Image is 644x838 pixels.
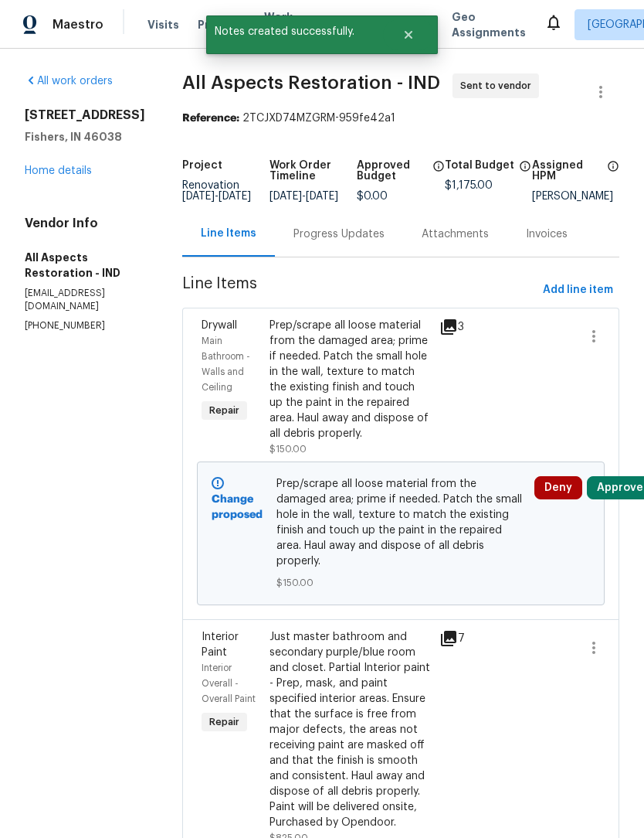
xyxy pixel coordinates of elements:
span: [DATE] [219,191,251,202]
span: Interior Overall - Overall Paint [202,663,256,703]
span: - [182,191,251,202]
span: Repair [203,714,246,730]
h5: All Aspects Restoration - IND [25,250,145,281]
div: [PERSON_NAME] [532,191,619,202]
button: Close [383,19,434,50]
p: [PHONE_NUMBER] [25,319,145,332]
div: Attachments [422,227,489,242]
h4: Vendor Info [25,216,145,231]
div: 7 [439,629,464,648]
span: Notes created successfully. [206,15,383,48]
span: $0.00 [357,191,388,202]
span: [DATE] [306,191,338,202]
h5: Fishers, IN 46038 [25,129,145,145]
div: 3 [439,318,464,336]
p: [EMAIL_ADDRESS][DOMAIN_NAME] [25,287,145,313]
span: Drywall [202,320,237,331]
span: Renovation [182,180,251,202]
span: The hpm assigned to this work order. [607,160,619,191]
span: $150.00 [269,445,307,454]
div: Progress Updates [293,227,385,242]
span: Line Items [182,276,537,305]
span: Geo Assignments [452,9,526,40]
span: Interior Paint [202,632,239,658]
h5: Total Budget [445,160,514,171]
h5: Approved Budget [357,160,427,182]
span: Visits [147,17,179,32]
h5: Project [182,160,222,171]
span: The total cost of line items that have been proposed by Opendoor. This sum includes line items th... [519,160,531,180]
div: 2TCJXD74MZGRM-959fe42a1 [182,111,619,126]
span: - [269,191,338,202]
div: Invoices [526,227,568,242]
span: All Aspects Restoration - IND [182,73,440,92]
span: Prep/scrape all loose material from the damaged area; prime if needed. Patch the small hole in th... [276,476,526,569]
span: Add line item [543,281,613,300]
span: $150.00 [276,575,526,591]
b: Reference: [182,113,239,124]
h2: [STREET_ADDRESS] [25,107,145,123]
span: [DATE] [182,191,215,202]
span: Work Orders [264,9,303,40]
span: Projects [198,17,246,32]
span: Sent to vendor [460,78,537,94]
h5: Assigned HPM [532,160,602,182]
div: Line Items [201,226,256,241]
span: The total cost of line items that have been approved by both Opendoor and the Trade Partner. This... [432,160,445,191]
span: [DATE] [269,191,302,202]
span: Main Bathroom - Walls and Ceiling [202,336,250,392]
span: Maestro [53,17,103,32]
div: Just master bathroom and secondary purple/blue room and closet. Partial Interior paint - Prep, ma... [269,629,430,830]
button: Deny [534,476,582,499]
div: Prep/scrape all loose material from the damaged area; prime if needed. Patch the small hole in th... [269,318,430,441]
span: $1,175.00 [445,180,493,191]
b: Change proposed [212,494,263,520]
a: Home details [25,165,92,176]
span: Repair [203,403,246,418]
h5: Work Order Timeline [269,160,357,182]
button: Add line item [537,276,619,305]
a: All work orders [25,76,113,87]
